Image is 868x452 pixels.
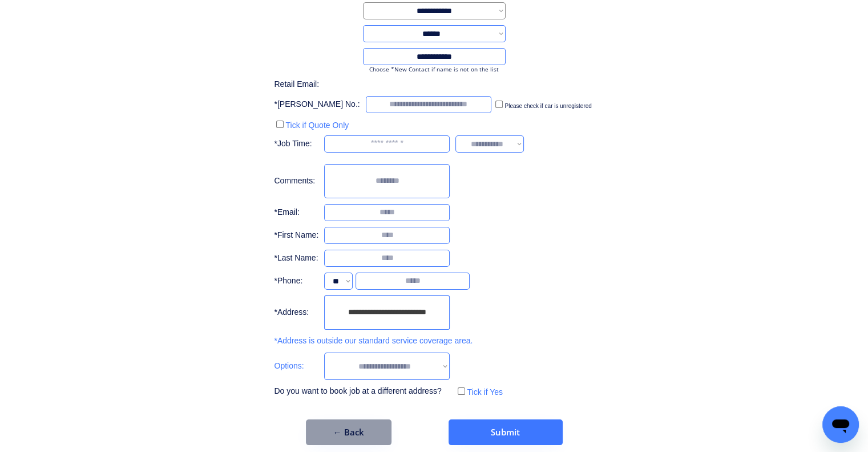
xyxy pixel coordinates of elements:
[274,230,318,241] div: *First Name:
[449,419,563,445] button: Submit
[274,138,318,150] div: *Job Time:
[274,79,331,90] div: Retail Email:
[285,121,349,130] label: Tick if Quote Only
[274,253,318,264] div: *Last Name:
[274,175,318,187] div: Comments:
[274,307,318,318] div: *Address:
[306,419,391,445] button: ← Back
[274,275,318,287] div: *Phone:
[274,335,473,347] div: *Address is outside our standard service coverage area.
[363,65,506,73] div: Choose *New Contact if name is not on the list
[467,387,503,397] label: Tick if Yes
[274,386,450,397] div: Do you want to book job at a different address?
[274,99,360,110] div: *[PERSON_NAME] No.:
[822,406,859,443] iframe: Button to launch messaging window
[504,103,591,109] label: Please check if car is unregistered
[274,207,318,218] div: *Email:
[274,361,318,372] div: Options:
